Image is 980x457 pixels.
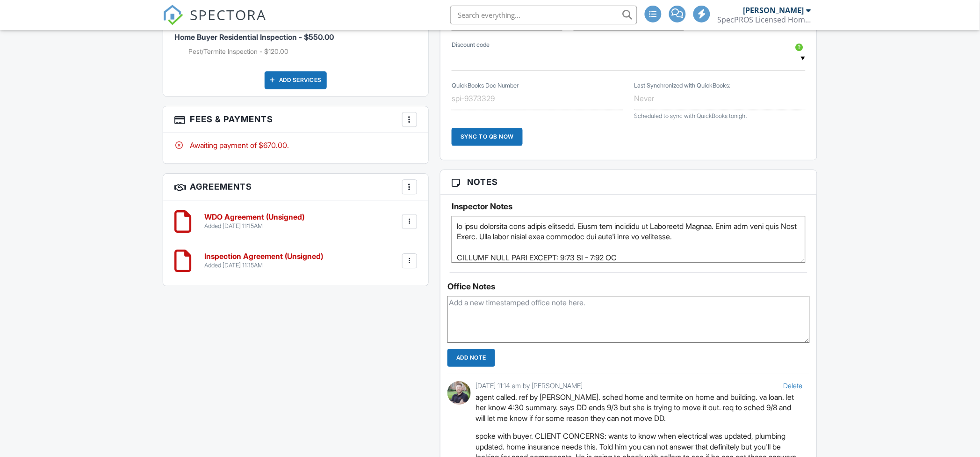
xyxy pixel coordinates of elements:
[204,213,304,229] a: WDO Agreement (Unsigned) Added [DATE] 11:15AM
[743,6,804,15] div: [PERSON_NAME]
[204,252,323,269] a: Inspection Agreement (Unsigned) Added [DATE] 11:15AM
[174,140,417,150] div: Awaiting payment of $670.00.
[204,213,304,221] h6: WDO Agreement (Unsigned)
[452,216,806,263] textarea: lo ipsu dolorsita cons adipis elitsedd. Eiusm tem incididu ut Laboreetd Magnaa. Enim adm veni qui...
[440,170,817,194] h3: Notes
[447,282,810,291] div: Office Notes
[452,41,490,49] label: Discount code
[163,13,267,32] a: SPECTORA
[174,15,417,64] li: Service: Home Buyer Residential Inspection
[718,15,811,24] div: SpecPROS Licensed Home Inspectors
[452,128,523,146] div: Sync to QB Now
[784,382,803,390] a: Delete
[265,71,327,89] div: Add Services
[450,6,637,24] input: Search everything...
[188,47,417,56] li: Add on: Pest/Termite Inspection
[634,81,731,90] label: Last Synchronized with QuickBooks:
[476,382,521,390] span: [DATE] 11:14 am
[190,5,267,24] span: SPECTORA
[163,5,183,25] img: The Best Home Inspection Software - Spectora
[447,381,471,405] img: zoomed_out_headshot.jpg
[447,349,495,367] input: Add Note
[163,174,428,200] h3: Agreements
[523,382,530,390] span: by
[532,382,583,390] span: [PERSON_NAME]
[163,106,428,133] h3: Fees & Payments
[452,202,806,211] h5: Inspector Notes
[634,112,748,119] span: Scheduled to sync with QuickBooks tonight
[204,222,304,230] div: Added [DATE] 11:15AM
[452,81,519,90] label: QuickBooks Doc Number
[204,262,323,269] div: Added [DATE] 11:15AM
[476,392,803,423] p: agent called. ref by [PERSON_NAME]. sched home and termite on home and building. va loan. let her...
[204,252,323,261] h6: Inspection Agreement (Unsigned)
[174,32,334,42] span: Home Buyer Residential Inspection - $550.00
